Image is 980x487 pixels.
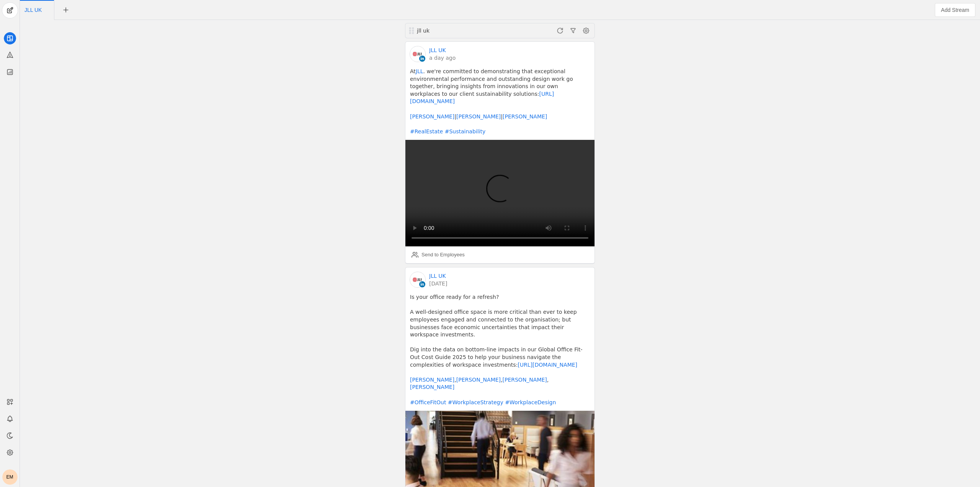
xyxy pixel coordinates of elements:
[416,27,508,34] div: jll uk
[410,68,590,135] pre: At . we're committed to demonstrating that exceptional environmental performance and outstanding ...
[935,3,975,17] button: Add Stream
[410,128,443,134] a: #RealEstate
[503,113,547,120] a: [PERSON_NAME]
[429,54,456,62] a: a day ago
[429,280,447,287] a: [DATE]
[410,399,446,405] a: #OfficeFitOut
[59,7,73,13] app-icon-button: New Tab
[410,272,425,287] img: cache
[505,399,556,405] a: #WorkplaceDesign
[429,272,446,280] a: JLL UK
[24,7,42,13] span: Click to edit name
[410,384,454,390] a: [PERSON_NAME]
[421,251,465,259] div: Send to Employees
[410,377,454,383] a: [PERSON_NAME]
[503,377,547,383] a: [PERSON_NAME]
[445,128,486,134] a: #Sustainability
[410,46,425,62] img: cache
[416,68,423,74] a: JLL
[518,362,577,368] a: [URL][DOMAIN_NAME]
[456,113,501,120] a: [PERSON_NAME]
[410,113,454,120] a: [PERSON_NAME]
[429,46,446,54] a: JLL UK
[448,399,503,405] a: #WorkplaceStrategy
[410,294,590,406] pre: Is your office ready for a refresh? A well-designed office space is more critical than ever to ke...
[941,6,969,14] span: Add Stream
[417,27,508,34] div: jll uk
[408,249,468,261] button: Send to Employees
[456,377,501,383] a: [PERSON_NAME]
[2,469,18,485] button: EM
